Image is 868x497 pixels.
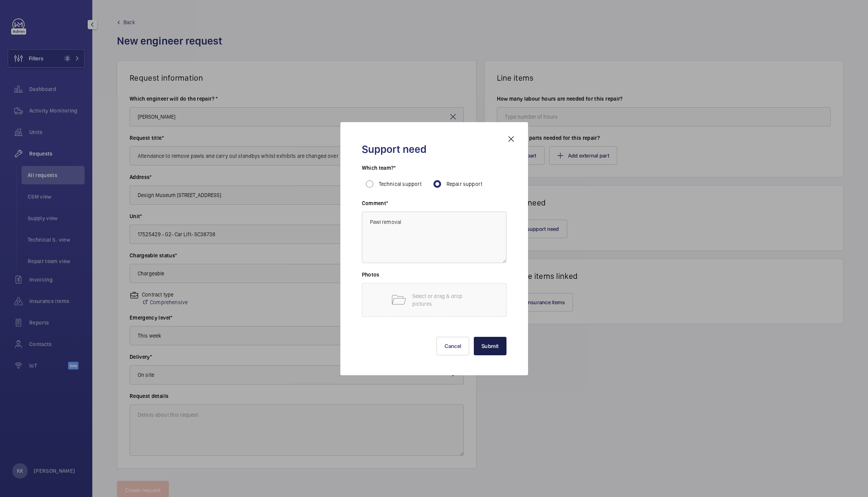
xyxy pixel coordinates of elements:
[436,337,470,355] button: Cancel
[412,292,478,308] p: Select or drag & drop pictures
[362,164,506,176] h3: Which team?*
[362,271,506,283] h3: Photos
[362,142,506,156] h2: Support need
[446,181,483,187] span: Repair support
[362,199,506,212] h3: Comment*
[474,337,506,355] button: Submit
[379,181,422,187] span: Technical support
